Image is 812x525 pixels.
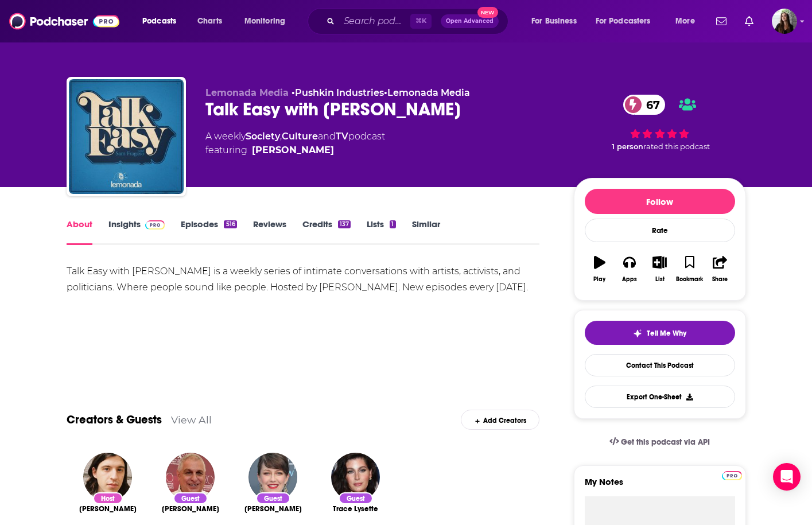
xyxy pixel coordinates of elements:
span: Logged in as bnmartinn [772,9,797,34]
span: ⌘ K [410,14,432,29]
span: [PERSON_NAME] [162,504,219,514]
button: List [644,248,674,290]
span: 67 [635,95,666,115]
a: InsightsPodchaser Pro [108,219,165,245]
button: Open AdvancedNew [441,14,499,28]
div: 1 [390,220,395,228]
span: For Podcasters [596,13,651,29]
div: Share [712,276,728,283]
img: User Profile [772,9,797,34]
a: Contact This Podcast [585,354,735,376]
img: Podchaser - Follow, Share and Rate Podcasts [9,10,119,32]
a: Sam Fragoso [79,504,137,514]
div: Play [593,276,605,283]
a: View All [171,414,212,426]
button: open menu [236,12,300,30]
a: TV [336,131,348,142]
button: open menu [667,12,709,30]
input: Search podcasts, credits, & more... [339,12,410,30]
button: Play [585,248,615,290]
button: tell me why sparkleTell Me Why [585,321,735,345]
div: 67 1 personrated this podcast [574,87,746,158]
a: Charts [190,12,229,30]
a: 67 [623,95,666,115]
a: Errol Morris [162,504,219,514]
div: 516 [224,220,236,228]
span: For Business [531,13,577,29]
button: Bookmark [675,248,705,290]
span: [PERSON_NAME] [79,504,137,514]
span: • [384,87,470,98]
a: Lists1 [367,219,395,245]
a: Culture [282,131,318,142]
a: Carrie Coon [248,453,297,501]
a: Carrie Coon [244,504,302,514]
button: open menu [588,12,667,30]
a: Episodes516 [181,219,236,245]
img: Errol Morris [166,453,215,501]
div: Talk Easy with [PERSON_NAME] is a weekly series of intimate conversations with artists, activists... [67,263,540,295]
img: Podchaser Pro [145,220,165,230]
img: Talk Easy with Sam Fragoso [69,79,184,194]
div: Search podcasts, credits, & more... [318,8,519,34]
span: Podcasts [142,13,176,29]
div: Bookmark [676,276,703,283]
div: Host [93,492,123,504]
button: open menu [134,12,191,30]
a: Society [246,131,280,142]
div: Open Intercom Messenger [773,463,801,491]
div: Add Creators [461,410,539,430]
span: Lemonada Media [205,87,289,98]
span: Tell Me Why [647,329,686,338]
button: Apps [615,248,644,290]
div: Rate [585,219,735,242]
span: featuring [205,143,385,157]
button: Show profile menu [772,9,797,34]
span: Charts [197,13,222,29]
img: Sam Fragoso [83,453,132,501]
a: Lemonada Media [387,87,470,98]
span: and [318,131,336,142]
span: , [280,131,282,142]
a: Show notifications dropdown [740,11,758,31]
a: Pushkin Industries [295,87,384,98]
span: • [292,87,384,98]
div: Guest [173,492,208,504]
span: 1 person [612,142,643,151]
span: Get this podcast via API [621,437,710,447]
div: Guest [339,492,373,504]
a: Trace Lysette [333,504,378,514]
div: 137 [338,220,351,228]
a: Pro website [722,469,742,480]
div: Apps [622,276,637,283]
span: Monitoring [244,13,285,29]
div: A weekly podcast [205,130,385,157]
a: Get this podcast via API [600,428,720,456]
img: Podchaser Pro [722,471,742,480]
a: Show notifications dropdown [712,11,731,31]
span: Open Advanced [446,18,494,24]
div: Guest [256,492,290,504]
label: My Notes [585,476,735,496]
a: About [67,219,92,245]
a: Creators & Guests [67,413,162,427]
button: open menu [523,12,591,30]
span: More [675,13,695,29]
div: List [655,276,665,283]
a: Credits137 [302,219,351,245]
span: [PERSON_NAME] [244,504,302,514]
a: Reviews [253,219,286,245]
img: tell me why sparkle [633,329,642,338]
button: Export One-Sheet [585,386,735,408]
button: Follow [585,189,735,214]
span: rated this podcast [643,142,710,151]
a: Sam Fragoso [252,143,334,157]
button: Share [705,248,735,290]
img: Trace Lysette [331,453,380,501]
